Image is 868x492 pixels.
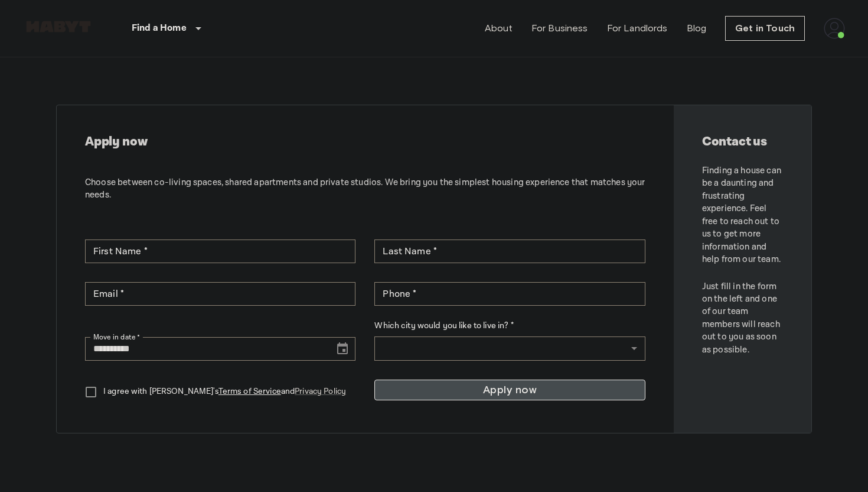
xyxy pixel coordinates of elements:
a: Terms of Service [218,386,281,397]
img: Habyt [23,21,94,33]
a: For Landlords [607,21,668,35]
p: I agree with [PERSON_NAME]'s and [103,386,346,398]
button: Choose date, selected date is Sep 18, 2025 [331,337,354,361]
h2: Apply now [85,134,645,150]
a: Blog [687,21,707,35]
p: Just fill in the form on the left and one of our team members will reach out to you as soon as po... [702,280,783,357]
img: avatar [824,18,845,39]
a: Get in Touch [725,16,805,41]
p: Find a Home [132,21,187,35]
a: Privacy Policy [295,386,346,397]
p: Finding a house can be a daunting and frustrating experience. Feel free to reach out to us to get... [702,164,783,266]
h2: Contact us [702,134,783,150]
a: For Business [531,21,588,35]
a: About [485,21,513,35]
label: Move in date [93,332,141,342]
label: Which city would you like to live in? * [374,320,645,332]
p: Choose between co-living spaces, shared apartments and private studios. We bring you the simplest... [85,176,645,202]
